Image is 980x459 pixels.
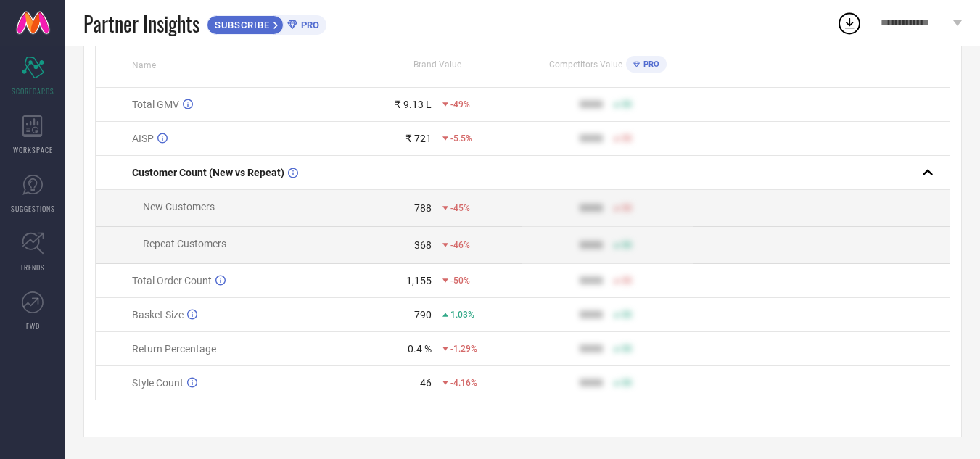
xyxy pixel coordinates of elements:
span: -5.5% [450,133,472,144]
span: -4.16% [450,378,477,388]
span: Partner Insights [83,9,199,38]
div: Open download list [836,10,862,36]
span: Return Percentage [132,343,216,355]
span: -45% [450,203,470,213]
div: 9999 [580,377,603,389]
div: 0.4 % [408,343,432,355]
div: 788 [414,202,432,214]
div: 46 [420,377,432,389]
span: 50 [622,203,632,213]
span: TRENDS [20,262,45,273]
span: SUBSCRIBE [207,20,273,30]
span: 50 [622,378,632,388]
span: Competitors Value [549,59,622,70]
span: -49% [450,99,470,109]
div: 9999 [580,133,603,144]
span: -46% [450,240,470,250]
div: ₹ 721 [405,133,432,144]
span: 50 [622,276,632,286]
span: PRO [297,20,319,30]
span: PRO [640,59,659,69]
span: Total Order Count [132,275,212,286]
span: 50 [622,133,632,144]
div: 368 [414,239,432,251]
a: SUBSCRIBEPRO [207,12,326,35]
div: 1,155 [406,275,432,286]
span: Total GMV [132,99,179,110]
span: 50 [622,344,632,354]
div: 790 [414,309,432,321]
span: Brand Value [413,59,461,70]
div: 9999 [580,309,603,321]
div: 9999 [580,275,603,286]
span: -50% [450,276,470,286]
span: AISP [132,133,154,144]
span: Basket Size [132,309,184,321]
span: Name [132,60,156,70]
span: FWD [26,321,40,331]
div: ₹ 9.13 L [395,99,432,110]
div: 9999 [580,99,603,110]
span: 1.03% [450,310,474,320]
span: 50 [622,240,632,250]
span: New Customers [143,201,215,212]
div: 9999 [580,343,603,355]
span: Customer Count (New vs Repeat) [132,167,284,178]
div: 9999 [580,202,603,214]
span: Style Count [132,377,184,389]
span: 50 [622,310,632,320]
span: Repeat Customers [143,238,226,249]
div: 9999 [580,239,603,251]
span: 50 [622,99,632,109]
span: SUGGESTIONS [11,203,55,214]
span: -1.29% [450,344,477,354]
span: SCORECARDS [12,86,54,96]
span: WORKSPACE [13,144,53,155]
